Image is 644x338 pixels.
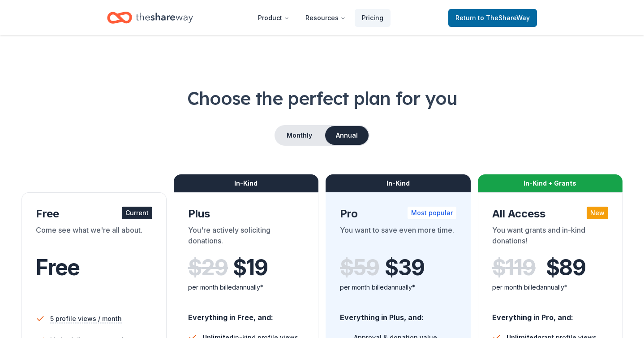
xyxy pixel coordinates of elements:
h1: Choose the perfect plan for you [21,86,623,111]
div: You're actively soliciting donations. [188,225,305,250]
span: Return [455,13,530,23]
button: Resources [298,9,353,27]
div: per month billed annually* [492,282,609,293]
span: Free [36,254,80,281]
div: Plus [188,207,305,221]
div: Most popular [408,207,456,219]
div: All Access [492,207,609,221]
button: Product [251,9,296,27]
span: 5 profile views / month [50,313,122,324]
div: Free [36,207,152,221]
div: per month billed annually* [340,282,456,293]
div: In-Kind + Grants [478,174,623,192]
div: Current [122,207,152,219]
span: $ 89 [546,255,586,280]
button: Annual [325,126,369,145]
span: $ 39 [385,255,424,280]
nav: Main [251,7,391,28]
div: New [587,207,608,219]
div: per month billed annually* [188,282,305,293]
button: Monthly [275,126,323,145]
div: Everything in Plus, and: [340,304,456,323]
a: Returnto TheShareWay [448,9,537,27]
span: $ 19 [233,255,268,280]
div: In-Kind [326,174,471,192]
span: to TheShareWay [478,14,530,22]
div: You want to save even more time. [340,225,456,250]
div: Everything in Pro, and: [492,304,609,323]
div: In-Kind [174,174,319,192]
div: You want grants and in-kind donations! [492,225,609,250]
a: Home [107,7,193,28]
a: Pricing [355,9,391,27]
div: Come see what we're all about. [36,225,152,250]
div: Pro [340,207,456,221]
div: Everything in Free, and: [188,304,305,323]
